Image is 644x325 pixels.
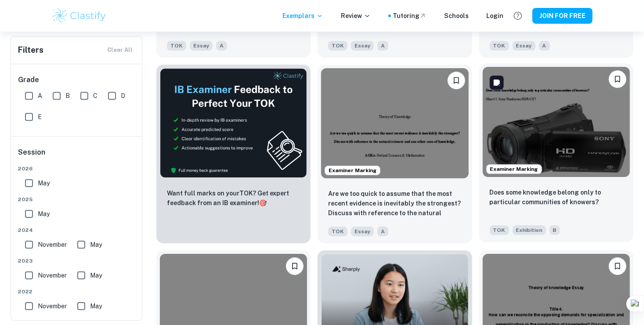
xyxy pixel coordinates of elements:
[321,68,468,178] img: TOK Essay example thumbnail: Are we too quick to assume that the most
[38,91,42,101] span: A
[282,11,323,21] p: Exemplars
[490,188,623,207] p: Does some knowledge belong only to particular communities of knowers?
[377,41,388,51] span: A
[490,225,509,235] span: TOK
[328,41,347,51] span: TOK
[38,209,50,219] span: May
[609,70,626,88] button: Please log in to bookmark exemplars
[377,227,388,236] span: A
[90,271,102,280] span: May
[609,257,626,275] button: Please log in to bookmark exemplars
[18,165,136,173] span: 2026
[38,271,67,280] span: November
[351,227,374,236] span: Essay
[532,8,593,24] button: JOIN FOR FREE
[444,11,469,21] a: Schools
[18,226,136,234] span: 2024
[216,41,227,51] span: A
[18,75,136,85] h6: Grade
[483,67,630,177] img: TOK Exhibition example thumbnail: Does some knowledge belong only to parti
[513,225,546,235] span: Exhibition
[121,91,125,101] span: D
[351,41,374,51] span: Essay
[448,72,465,89] button: Please log in to bookmark exemplars
[18,257,136,265] span: 2023
[513,41,535,51] span: Essay
[341,11,371,21] p: Review
[510,8,525,23] button: Help and Feedback
[18,147,136,165] h6: Session
[51,7,107,25] img: Clastify logo
[479,65,633,243] a: Examiner MarkingPlease log in to bookmark exemplarsDoes some knowledge belong only to particular ...
[325,166,380,174] span: Examiner Marking
[38,240,67,249] span: November
[487,165,542,173] span: Examiner Marking
[486,11,503,21] a: Login
[156,65,311,243] a: ThumbnailWant full marks on yourTOK? Get expert feedback from an IB examiner!
[328,189,461,219] p: Are we too quick to assume that the most recent evidence is inevitably the strongest? Discuss wit...
[38,112,42,122] span: E
[90,301,102,311] span: May
[550,225,560,235] span: B
[286,257,304,275] button: Please log in to bookmark exemplars
[93,91,98,101] span: C
[167,41,186,51] span: TOK
[65,91,70,101] span: B
[393,11,427,21] a: Tutoring
[490,41,509,51] span: TOK
[190,41,213,51] span: Essay
[318,65,472,243] a: Examiner MarkingPlease log in to bookmark exemplarsAre we too quick to assume that the most recen...
[167,188,300,208] p: Want full marks on your TOK ? Get expert feedback from an IB examiner!
[18,195,136,203] span: 2025
[328,227,347,236] span: TOK
[38,301,67,311] span: November
[18,44,43,56] h6: Filters
[160,68,307,178] img: Thumbnail
[539,41,550,51] span: A
[18,288,136,296] span: 2022
[90,240,102,249] span: May
[259,199,267,206] span: 🎯
[38,178,50,188] span: May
